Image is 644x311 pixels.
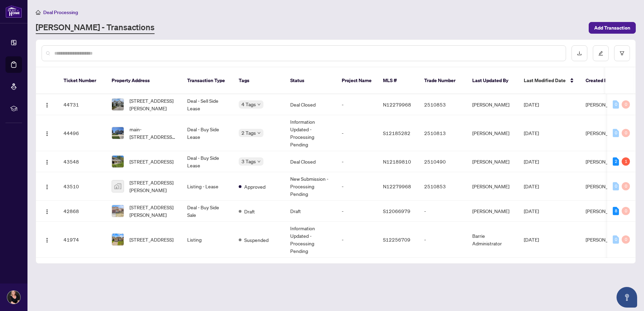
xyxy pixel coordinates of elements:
button: Logo [42,156,53,167]
img: Profile Icon [7,291,20,304]
span: main-[STREET_ADDRESS][PERSON_NAME] [129,125,176,141]
span: Last Modified Date [524,77,566,84]
span: 4 Tags [241,100,256,108]
th: Status [285,67,336,94]
img: Logo [44,209,50,214]
button: Logo [42,181,53,192]
span: S12066979 [383,208,410,214]
div: 2 [613,157,619,166]
span: down [257,103,261,106]
td: Draft [285,201,336,222]
span: N12189810 [383,158,411,165]
td: - [336,94,377,115]
span: down [257,160,261,163]
span: [DATE] [524,101,539,108]
span: Add Transaction [594,22,630,33]
span: Approved [244,183,265,190]
th: Ticket Number [58,67,106,94]
td: 2510853 [419,94,467,115]
span: [DATE] [524,130,539,136]
td: Listing [182,222,233,258]
td: - [336,115,377,151]
td: - [336,222,377,258]
span: 2 Tags [241,129,256,137]
span: Deal Processing [43,9,78,15]
th: Property Address [106,67,182,94]
div: 0 [622,129,630,137]
span: [DATE] [524,208,539,214]
div: 0 [622,235,630,244]
img: thumbnail-img [112,127,124,139]
span: download [577,51,582,56]
div: 0 [613,100,619,109]
td: - [336,201,377,222]
span: edit [598,51,603,56]
span: home [36,10,41,15]
td: - [419,201,467,222]
span: [PERSON_NAME] [586,158,623,165]
span: [PERSON_NAME] [586,208,623,214]
img: logo [5,5,22,18]
img: Logo [44,184,50,190]
img: Logo [44,131,50,136]
td: 2510813 [419,115,467,151]
img: Logo [44,102,50,108]
td: 41974 [58,222,106,258]
button: download [572,45,587,61]
td: 42868 [58,201,106,222]
div: 0 [622,207,630,215]
span: [PERSON_NAME] [586,183,623,189]
td: 2510490 [419,151,467,172]
button: Logo [42,99,53,110]
td: [PERSON_NAME] [467,94,518,115]
td: Listing - Lease [182,172,233,201]
span: Suspended [244,236,269,244]
td: Deal - Buy Side Lease [182,151,233,172]
button: Logo [42,127,53,138]
span: N12279968 [383,183,411,189]
td: 44731 [58,94,106,115]
td: 2510853 [419,172,467,201]
th: Transaction Type [182,67,233,94]
span: [STREET_ADDRESS] [129,158,173,165]
td: [PERSON_NAME] [467,172,518,201]
button: Logo [42,234,53,245]
img: thumbnail-img [112,99,124,110]
td: Deal Closed [285,151,336,172]
a: [PERSON_NAME] - Transactions [36,22,155,34]
span: N12279968 [383,101,411,108]
th: Trade Number [419,67,467,94]
td: Deal - Buy Side Sale [182,201,233,222]
img: thumbnail-img [112,234,124,245]
span: [PERSON_NAME] [586,101,623,108]
span: [STREET_ADDRESS][PERSON_NAME] [129,97,176,112]
span: S12185282 [383,130,410,136]
span: [PERSON_NAME] [586,236,623,243]
span: down [257,131,261,135]
td: Barrie Administrator [467,222,518,258]
td: [PERSON_NAME] [467,201,518,222]
td: Information Updated - Processing Pending [285,115,336,151]
img: thumbnail-img [112,205,124,217]
img: thumbnail-img [112,180,124,192]
td: Deal Closed [285,94,336,115]
span: [PERSON_NAME] [586,130,623,136]
th: Tags [233,67,285,94]
div: 0 [613,235,619,244]
span: filter [620,51,624,56]
button: Open asap [617,287,637,308]
div: 0 [622,182,630,190]
td: 43510 [58,172,106,201]
button: Add Transaction [589,22,636,34]
img: Logo [44,159,50,165]
img: thumbnail-img [112,156,124,167]
span: [STREET_ADDRESS][PERSON_NAME] [129,179,176,194]
span: [DATE] [524,183,539,189]
td: 43548 [58,151,106,172]
div: 0 [613,182,619,190]
button: edit [593,45,609,61]
div: 1 [622,157,630,166]
button: Logo [42,206,53,216]
td: New Submission - Processing Pending [285,172,336,201]
td: Deal - Sell Side Lease [182,94,233,115]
